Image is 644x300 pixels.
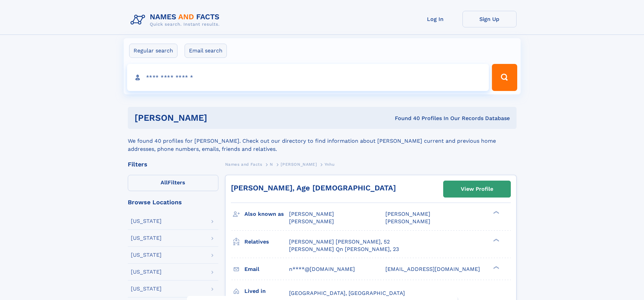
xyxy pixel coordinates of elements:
[128,11,225,29] img: Logo Names and Facts
[131,218,162,224] div: [US_STATE]
[131,235,162,241] div: [US_STATE]
[244,236,289,248] h3: Relatives
[270,162,273,167] span: N
[385,211,430,217] span: [PERSON_NAME]
[129,44,177,58] label: Regular search
[270,160,273,168] a: N
[289,290,405,296] span: [GEOGRAPHIC_DATA], [GEOGRAPHIC_DATA]
[244,285,289,297] h3: Lived in
[289,238,390,246] a: [PERSON_NAME] [PERSON_NAME], 52
[131,286,162,292] div: [US_STATE]
[492,265,500,270] div: ❯
[325,162,334,167] span: Ynhu
[231,184,396,192] a: [PERSON_NAME], Age [DEMOGRAPHIC_DATA]
[131,252,162,258] div: [US_STATE]
[492,64,517,91] button: Search Button
[244,263,289,275] h3: Email
[281,160,317,168] a: [PERSON_NAME]
[408,11,462,27] a: Log In
[289,211,334,217] span: [PERSON_NAME]
[461,181,493,197] div: View Profile
[128,199,218,205] div: Browse Locations
[301,115,510,122] div: Found 40 Profiles In Our Records Database
[492,238,500,242] div: ❯
[444,181,510,197] a: View Profile
[185,44,227,58] label: Email search
[128,175,218,191] label: Filters
[131,269,162,275] div: [US_STATE]
[492,210,500,215] div: ❯
[281,162,317,167] span: [PERSON_NAME]
[225,160,262,168] a: Names and Facts
[128,161,218,167] div: Filters
[289,246,399,253] a: [PERSON_NAME] Qn [PERSON_NAME], 23
[289,218,334,225] span: [PERSON_NAME]
[385,218,430,225] span: [PERSON_NAME]
[161,179,168,186] span: All
[385,266,480,272] span: [EMAIL_ADDRESS][DOMAIN_NAME]
[128,129,517,153] div: We found 40 profiles for [PERSON_NAME]. Check out our directory to find information about [PERSON...
[462,11,517,27] a: Sign Up
[244,208,289,220] h3: Also known as
[135,114,301,122] h1: [PERSON_NAME]
[127,64,489,91] input: search input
